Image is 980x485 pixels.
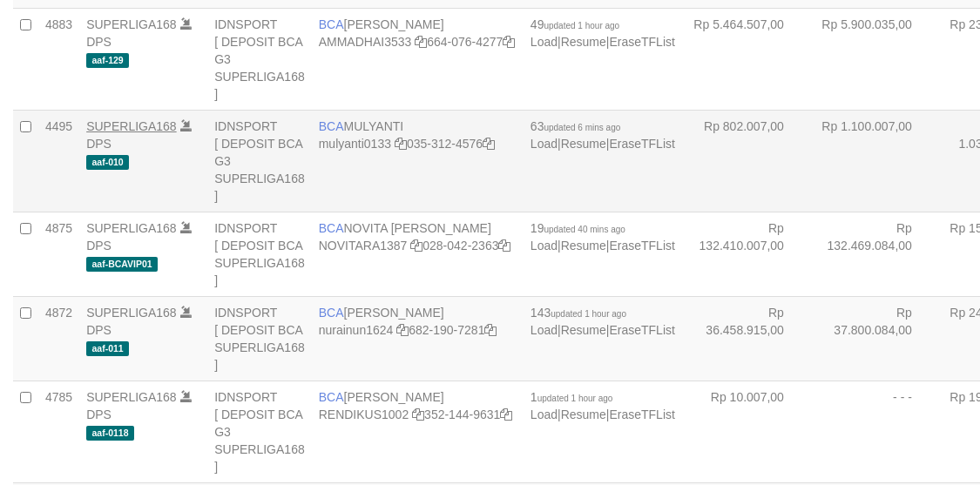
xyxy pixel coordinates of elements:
[319,221,344,235] span: BCA
[810,381,938,482] td: - - -
[312,8,524,110] td: [PERSON_NAME] 664-076-4277
[86,119,177,133] a: SUPERLIGA168
[412,408,424,421] a: Copy RENDIKUS1002 to clipboard
[86,17,177,31] a: SUPERLIGA168
[531,35,558,49] a: Load
[609,408,674,421] a: EraseTFList
[319,17,344,31] span: BCA
[484,323,497,337] a: Copy 6821907281 to clipboard
[86,426,134,441] span: aaf-0118
[86,306,177,320] a: SUPERLIGA168
[531,323,558,337] a: Load
[79,8,207,110] td: DPS
[682,110,810,212] td: Rp 802.007,00
[531,239,558,253] a: Load
[79,212,207,296] td: DPS
[319,239,408,253] a: NOVITARA1387
[609,239,674,253] a: EraseTFList
[207,296,312,381] td: IDNSPORT [ DEPOSIT BCA SUPERLIGA168 ]
[810,296,938,381] td: Rp 37.800.084,00
[86,53,129,68] span: aaf-129
[609,323,674,337] a: EraseTFList
[86,390,177,404] a: SUPERLIGA168
[544,225,625,234] span: updated 40 mins ago
[682,381,810,482] td: Rp 10.007,00
[319,306,344,320] span: BCA
[531,119,620,133] span: 63
[319,323,394,337] a: nurainun1624
[531,390,675,421] span: | |
[561,35,606,49] a: Resume
[79,110,207,212] td: DPS
[503,35,515,49] a: Copy 6640764277 to clipboard
[396,323,409,337] a: Copy nurainun1624 to clipboard
[609,35,674,49] a: EraseTFList
[609,137,674,151] a: EraseTFList
[312,381,524,482] td: [PERSON_NAME] 352-144-9631
[810,110,938,212] td: Rp 1.100.007,00
[38,381,79,482] td: 4785
[531,137,558,151] a: Load
[544,123,620,132] span: updated 6 mins ago
[810,8,938,110] td: Rp 5.900.035,00
[319,390,344,404] span: BCA
[498,239,510,253] a: Copy 0280422363 to clipboard
[38,110,79,212] td: 4495
[531,408,558,421] a: Load
[415,35,427,49] a: Copy AMMADHAI3533 to clipboard
[561,323,606,337] a: Resume
[38,212,79,296] td: 4875
[38,296,79,381] td: 4872
[500,408,512,421] a: Copy 3521449631 to clipboard
[86,155,129,170] span: aaf-010
[531,306,626,320] span: 143
[38,8,79,110] td: 4883
[312,296,524,381] td: [PERSON_NAME] 682-190-7281
[810,212,938,296] td: Rp 132.469.084,00
[531,221,675,253] span: | |
[537,394,613,403] span: updated 1 hour ago
[319,137,391,151] a: mulyanti0133
[682,212,810,296] td: Rp 132.410.007,00
[319,35,412,49] a: AMMADHAI3533
[531,390,613,404] span: 1
[207,110,312,212] td: IDNSPORT [ DEPOSIT BCA G3 SUPERLIGA168 ]
[561,137,606,151] a: Resume
[531,119,675,151] span: | |
[319,408,409,421] a: RENDIKUS1002
[531,306,675,337] span: | |
[207,381,312,482] td: IDNSPORT [ DEPOSIT BCA G3 SUPERLIGA168 ]
[207,8,312,110] td: IDNSPORT [ DEPOSIT BCA G3 SUPERLIGA168 ]
[544,21,619,30] span: updated 1 hour ago
[79,296,207,381] td: DPS
[86,221,177,235] a: SUPERLIGA168
[551,309,626,319] span: updated 1 hour ago
[410,239,422,253] a: Copy NOVITARA1387 to clipboard
[395,137,407,151] a: Copy mulyanti0133 to clipboard
[531,17,619,31] span: 49
[682,296,810,381] td: Rp 36.458.915,00
[561,239,606,253] a: Resume
[207,212,312,296] td: IDNSPORT [ DEPOSIT BCA SUPERLIGA168 ]
[319,119,344,133] span: BCA
[79,381,207,482] td: DPS
[312,110,524,212] td: MULYANTI 035-312-4576
[312,212,524,296] td: NOVITA [PERSON_NAME] 028-042-2363
[483,137,495,151] a: Copy 0353124576 to clipboard
[86,257,158,272] span: aaf-BCAVIP01
[561,408,606,421] a: Resume
[531,17,675,49] span: | |
[86,341,129,356] span: aaf-011
[531,221,625,235] span: 19
[682,8,810,110] td: Rp 5.464.507,00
